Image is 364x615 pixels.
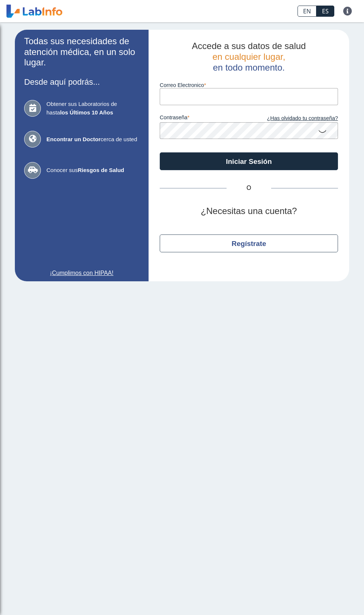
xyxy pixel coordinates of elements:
[249,114,338,123] a: ¿Has olvidado tu contraseña?
[227,184,271,192] span: O
[60,109,113,116] b: los Últimos 10 Años
[24,77,139,87] h3: Desde aquí podrás...
[24,269,139,278] a: ¡Cumplimos con HIPAA!
[298,586,356,607] iframe: Help widget launcher
[160,114,249,123] label: contraseña
[192,41,306,51] span: Accede a sus datos de salud
[316,6,334,17] a: ES
[24,36,139,68] h2: Todas sus necesidades de atención médica, en un solo lugar.
[212,52,285,62] span: en cualquier lugar,
[160,206,338,217] h2: ¿Necesitas una cuenta?
[78,167,124,173] b: Riesgos de Salud
[160,234,338,252] button: Regístrate
[160,82,338,88] label: Correo Electronico
[213,62,285,72] span: en todo momento.
[46,166,139,175] span: Conocer sus
[298,6,316,17] a: EN
[46,100,139,117] span: Obtener sus Laboratorios de hasta
[46,136,101,142] b: Encontrar un Doctor
[46,135,139,144] span: cerca de usted
[160,152,338,170] button: Iniciar Sesión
